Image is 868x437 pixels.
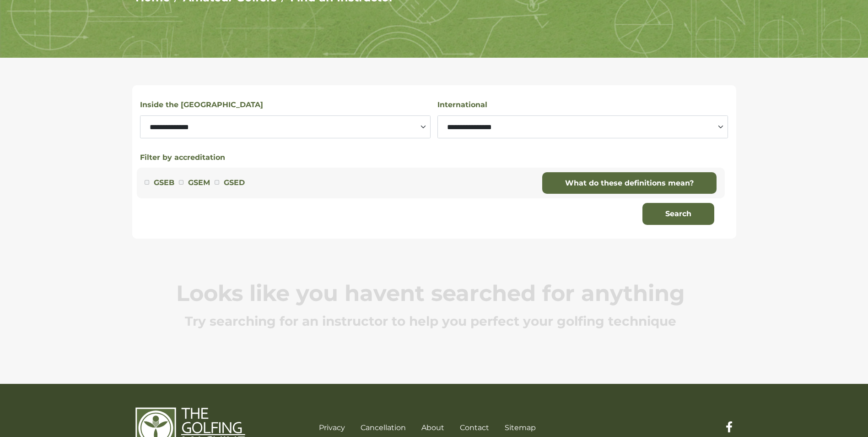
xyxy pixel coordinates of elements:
label: Inside the [GEOGRAPHIC_DATA] [140,99,263,111]
button: Search [642,203,714,225]
p: Looks like you havent searched for anything [137,280,725,306]
a: About [421,423,444,432]
button: Filter by accreditation [140,152,225,163]
a: Sitemap [505,423,536,432]
p: Try searching for an instructor to help you perfect your golfing technique [137,313,725,329]
a: Privacy [319,423,345,432]
label: GSED [224,177,245,189]
select: Select a state [140,115,431,138]
select: Select a country [437,115,728,138]
label: GSEB [154,177,174,189]
a: Contact [460,423,489,432]
label: GSEM [188,177,210,189]
label: International [437,99,487,111]
a: What do these definitions mean? [542,172,717,194]
a: Cancellation [361,423,406,432]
